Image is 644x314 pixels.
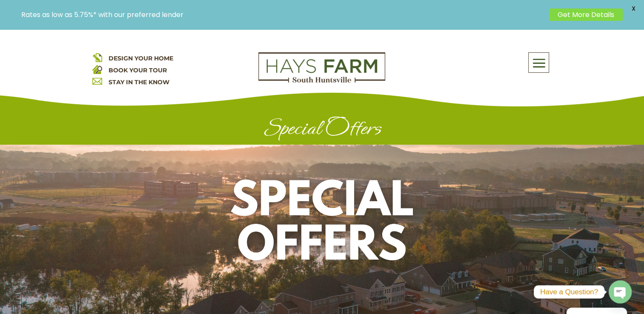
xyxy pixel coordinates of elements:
a: Get More Details [549,9,623,21]
p: Rates as low as 5.75%* with our preferred lender [21,11,545,19]
img: Logo [258,52,385,83]
h1: Special Offers [92,115,552,145]
a: hays farm homes huntsville development [258,77,385,85]
a: DESIGN YOUR HOME [109,54,173,62]
img: book your home tour [92,64,102,74]
a: STAY IN THE KNOW [109,78,169,86]
a: BOOK YOUR TOUR [109,66,167,74]
span: X [627,2,640,15]
img: design your home [92,52,102,62]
